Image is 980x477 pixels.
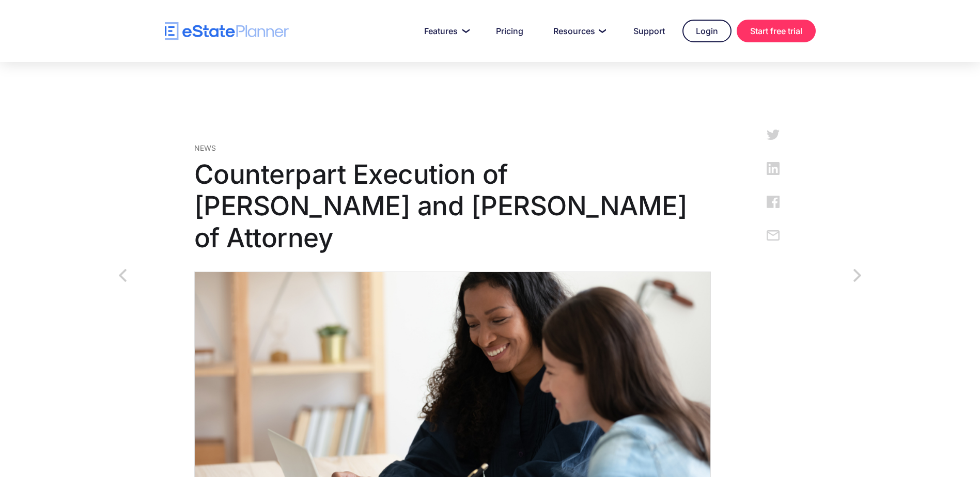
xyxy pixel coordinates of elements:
a: Start free trial [737,20,816,42]
a: Features [412,21,478,41]
a: Login [682,20,732,42]
a: Support [621,21,677,41]
h1: Counterpart Execution of [PERSON_NAME] and [PERSON_NAME] of Attorney [194,158,711,253]
div: News [194,142,711,153]
a: home [165,22,289,40]
a: Pricing [484,21,536,41]
a: Resources [541,21,616,41]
